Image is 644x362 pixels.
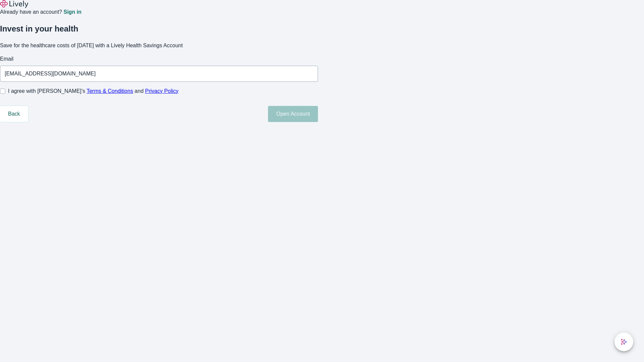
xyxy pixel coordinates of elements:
a: Terms & Conditions [87,88,133,94]
svg: Lively AI Assistant [621,339,627,345]
button: chat [614,333,633,351]
span: I agree with [PERSON_NAME]’s and [8,87,178,95]
a: Privacy Policy [145,88,179,94]
a: Sign in [63,9,81,15]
